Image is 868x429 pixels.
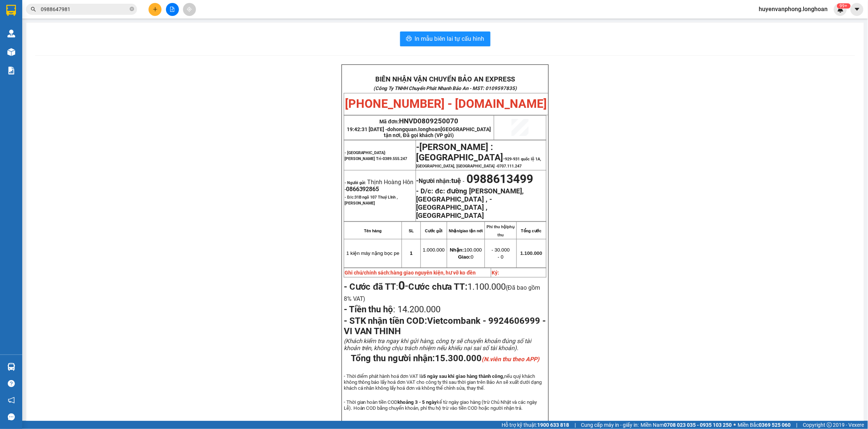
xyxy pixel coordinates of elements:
[345,180,366,185] strong: - Người gửi:
[345,270,476,276] strong: Ghi chú/chính sách:
[396,304,441,315] span: 14.200.000
[498,164,522,169] span: 0707.111.247
[130,7,134,11] span: close-circle
[400,31,490,46] button: printerIn mẫu biên lai tự cấu hình
[345,195,398,206] span: 31B ngõ 107 Thuý Lĩnh , [PERSON_NAME]
[416,146,542,169] span: -
[498,254,504,260] span: - 0
[398,279,408,293] span: -
[854,6,861,13] span: caret-down
[375,75,515,83] strong: BIÊN NHẬN VẬN CHUYỂN BẢO AN EXPRESS
[344,282,409,292] span: :
[452,177,461,185] span: tuệ
[344,337,532,352] span: (Khách kiểm tra ngay khi gửi hàng, công ty sẽ chuyển khoản đúng số tài khoản trên, không chịu trá...
[419,177,461,184] span: Người nhận:
[344,373,542,391] span: - Thời điểm phát hành hoá đơn VAT là nếu quý khách không thông báo lấy hoá đơn VAT cho công ty th...
[153,7,158,12] span: plus
[521,250,542,256] span: 1.100.000
[7,30,15,37] img: warehouse-icon
[753,4,834,14] span: huyenvanphong.longhoan
[537,422,569,428] strong: 1900 633 818
[344,282,396,292] strong: - Cước đã TT
[416,142,503,163] span: [PERSON_NAME] : [GEOGRAPHIC_DATA]
[345,195,398,206] strong: - D/c:
[344,304,441,315] span: :
[450,247,464,253] strong: Nhận:
[7,363,15,371] img: warehouse-icon
[346,250,399,256] span: 1 kiện máy nặng bọc pe
[425,229,442,233] strong: Cước gửi
[416,142,420,152] span: -
[344,399,537,411] span: - Thời gian hoàn tiền COD kể từ ngày giao hàng (trừ Chủ Nhật và các ngày Lễ). Hoàn COD bằng chuyể...
[373,86,517,91] strong: (Công Ty TNHH Chuyển Phát Nhanh Bảo An - MST: 0109597835)
[502,421,569,429] span: Hỗ trợ kỹ thuật:
[734,423,736,426] span: ⚪️
[575,421,576,429] span: |
[384,126,491,138] span: [GEOGRAPHIC_DATA] tận nơi, Đã gọi khách (VP gửi)
[31,7,36,12] span: search
[345,97,547,111] span: [PHONE_NUMBER] - [DOMAIN_NAME]
[406,36,412,43] span: printer
[187,7,192,12] span: aim
[398,279,405,293] strong: 0
[851,3,864,16] button: caret-down
[492,247,510,253] span: - 30.000
[458,254,473,260] span: 0
[759,422,791,428] strong: 0369 525 060
[345,150,408,161] span: - [GEOGRAPHIC_DATA]: [PERSON_NAME] Trì-
[423,373,505,379] strong: 5 ngày sau khi giao hàng thành công,
[7,48,15,56] img: warehouse-icon
[492,270,499,276] strong: Ký:
[130,6,134,13] span: close-circle
[487,225,515,237] strong: Phí thu hộ/phụ thu
[183,3,196,16] button: aim
[345,179,414,193] span: Thịnh Hoàng Hôn -
[409,229,414,233] strong: SL
[391,270,476,276] span: hàng giao nguyên kiện, hư vỡ ko đền
[482,356,539,363] em: (N.viên thu theo APP)
[837,6,844,13] img: icon-new-feature
[797,421,798,429] span: |
[416,187,433,195] strong: - D/c:
[521,229,542,233] strong: Tổng cước
[738,421,791,429] span: Miền Bắc
[166,3,179,16] button: file-add
[41,5,128,13] input: Tìm tên, số ĐT hoặc mã đơn
[641,421,732,429] span: Miền Nam
[423,247,445,253] span: 1.000.000
[347,126,491,138] span: 19:42:31 [DATE] -
[450,247,482,253] span: 100.000
[149,3,162,16] button: plus
[8,397,15,404] span: notification
[170,7,175,12] span: file-add
[384,126,491,138] span: dohongquan.longhoan
[7,67,15,74] img: solution-icon
[344,316,546,336] span: - STK nhận tiền COD:
[351,353,539,363] span: Tổng thu người nhận:
[344,304,393,315] strong: - Tiền thu hộ
[399,117,458,125] span: HNVD0809250070
[449,229,483,233] strong: Nhận/giao tận nơi
[467,172,533,186] span: 0988613499
[458,254,471,260] strong: Giao:
[8,380,15,387] span: question-circle
[415,34,485,43] span: In mẫu biên lai tự cấu hình
[6,5,16,16] img: logo-vxr
[408,282,468,292] strong: Cước chưa TT:
[346,186,379,193] span: 0866392865
[416,187,524,220] strong: đc: đường [PERSON_NAME], [GEOGRAPHIC_DATA] , - [GEOGRAPHIC_DATA] , [GEOGRAPHIC_DATA]
[383,156,408,161] span: 0389.555.247
[435,353,539,363] span: 15.300.000
[416,177,461,185] strong: -
[410,250,413,256] span: 1
[344,284,540,302] span: (Đã bao gồm 8% VAT)
[380,119,459,124] span: Mã đơn:
[398,399,437,405] strong: khoảng 3 - 5 ngày
[344,316,546,336] span: Vietcombank - 9924606999 - VI VAN THINH
[664,422,732,428] strong: 0708 023 035 - 0935 103 250
[581,421,639,429] span: Cung cấp máy in - giấy in:
[837,3,851,9] sup: 367
[827,422,832,428] span: copyright
[8,413,15,420] span: message
[461,177,467,184] span: -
